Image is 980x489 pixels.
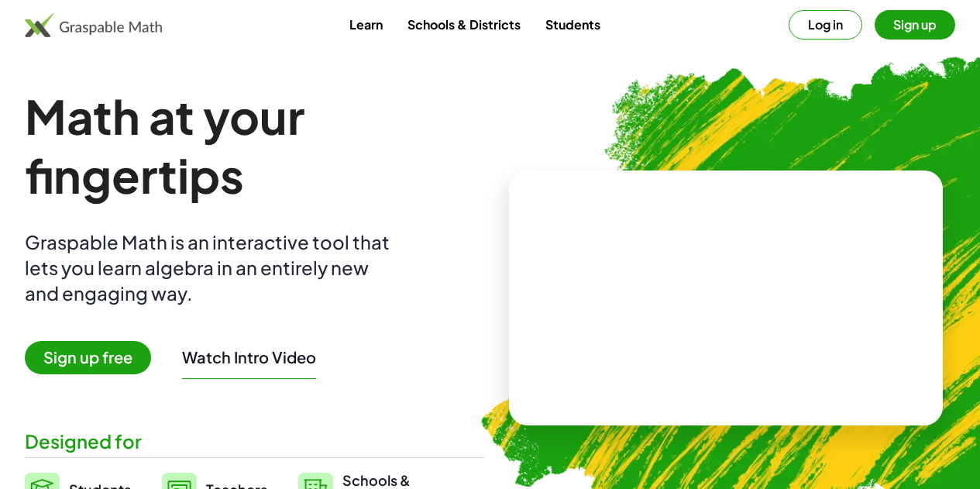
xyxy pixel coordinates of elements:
[610,239,842,356] video: What is this? This is dynamic math notation. Dynamic math notation plays a central role in how Gr...
[182,347,316,367] button: Watch Intro Video
[395,10,533,39] a: Schools & Districts
[533,10,613,39] a: Students
[337,10,395,39] a: Learn
[25,229,397,306] div: Graspable Math is an interactive tool that lets you learn algebra in an entirely new and engaging...
[25,429,484,454] div: Designed for
[25,87,484,205] h1: Math at your fingertips
[789,10,862,40] button: Log in
[875,10,955,40] button: Sign up
[25,341,151,374] span: Sign up free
